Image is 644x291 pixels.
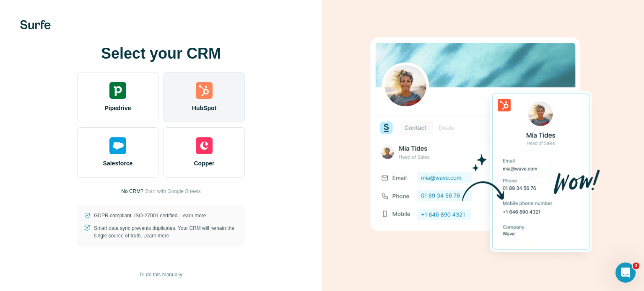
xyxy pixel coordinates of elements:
[103,159,133,167] span: Salesforce
[196,82,213,99] img: hubspot's logo
[196,137,213,154] img: copper's logo
[145,188,201,195] button: Start with Google Sheets
[134,268,188,281] button: I’ll do this manually
[104,104,131,112] span: Pipedrive
[109,82,126,99] img: pipedrive's logo
[94,224,238,239] p: Smart data sync prevents duplicates. Your CRM will remain the single source of truth.
[20,20,51,29] img: Surfe's logo
[194,159,215,167] span: Copper
[94,212,206,219] p: GDPR compliant. ISO-27001 certified.
[109,137,126,154] img: salesforce's logo
[77,45,245,62] h1: Select your CRM
[143,233,169,239] a: Learn more
[633,263,639,269] span: 2
[121,188,143,195] p: No CRM?
[615,263,636,283] iframe: Intercom live chat
[180,213,206,219] a: Learn more
[366,24,600,267] img: HUBSPOT image
[140,271,182,278] span: I’ll do this manually
[192,104,216,112] span: HubSpot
